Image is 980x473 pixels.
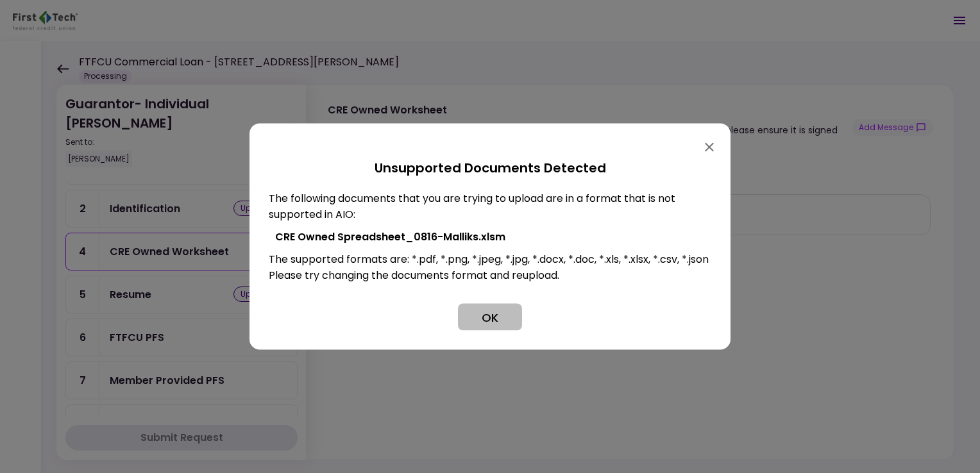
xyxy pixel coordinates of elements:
[269,190,711,222] div: The following documents that you are trying to upload are in a format that is not supported in AIO:
[269,158,711,178] div: Unsupported Documents Detected
[458,304,522,331] button: OK
[275,229,505,244] strong: CRE Owned Spreadsheet_0816-Malliks.xlsm
[698,137,720,158] button: close
[269,251,711,267] div: The supported formats are: *.pdf, *.png, *.jpeg, *.jpg, *.docx, *.doc, *.xls, *.xlsx, *.csv, *.json
[269,267,711,283] div: Please try changing the documents format and reupload.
